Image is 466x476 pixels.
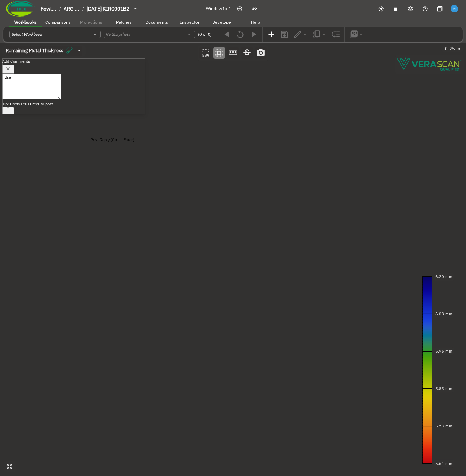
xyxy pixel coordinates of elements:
img: icon in the dropdown [66,47,73,54]
span: Inspector [180,19,199,25]
span: Documents [145,19,168,25]
span: (0 of 0) [198,31,212,38]
span: [DATE] KIR0001B2 [87,5,129,12]
li: / [59,6,61,12]
span: ARG ... [64,5,79,12]
span: Workbooks [14,19,37,25]
text: 5.96 mm [435,349,452,354]
span: Help [251,19,260,25]
textarea: fdsa [2,74,61,99]
span: Patches [116,19,132,25]
img: f6ffcea323530ad0f5eeb9c9447a59c5 [451,5,458,12]
button: Post Reply (Ctrl + Enter) [2,107,8,114]
span: Tip: Press Ctrl+Enter to post. [2,101,54,107]
span: Comparisons [45,19,71,25]
button: breadcrumb [38,3,144,15]
img: Verascope qualified watermark [397,57,462,71]
i: No Snapshots [106,32,130,37]
i: Select Workbook [11,32,42,37]
nav: breadcrumb [41,5,129,13]
span: 0.25 m [445,45,460,53]
div: Post Reply (Ctrl + Enter) [91,137,134,142]
img: Company Logo [6,1,35,17]
span: Fowl... [41,5,56,12]
span: Remaining Metal Thickness [6,48,63,54]
span: Developer [212,19,233,25]
text: 6.20 mm [435,274,452,279]
button: Cancel [8,107,14,114]
text: 5.73 mm [435,423,452,429]
text: 5.61 mm [435,461,452,466]
span: Add Comments [2,59,30,64]
li: / [82,6,84,12]
text: 6.08 mm [435,311,452,316]
span: Window 1 of 1 [206,5,231,12]
text: 5.85 mm [435,386,452,391]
